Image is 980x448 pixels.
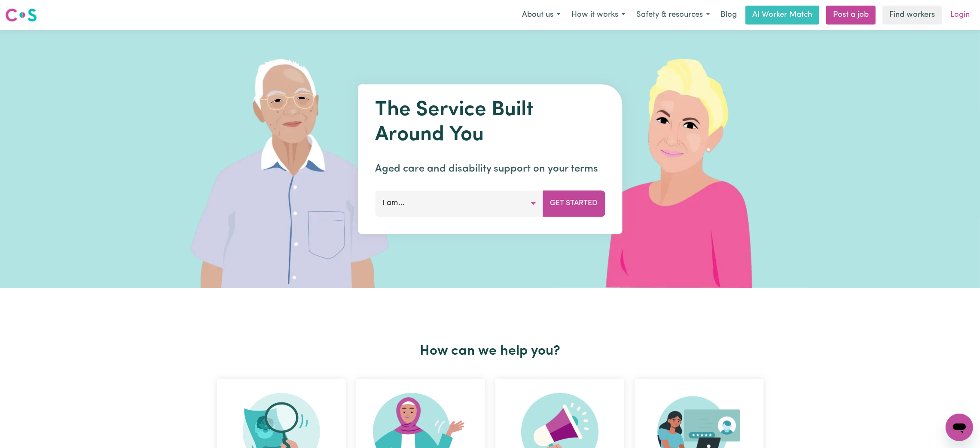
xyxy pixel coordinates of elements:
a: Login [945,6,975,25]
iframe: Button to launch messaging window, conversation in progress [946,414,973,441]
h2: How can we help you? [212,343,769,359]
button: Safety & resources [631,6,715,24]
a: Blog [715,6,742,25]
button: How it works [566,6,631,24]
a: AI Worker Match [745,6,819,25]
a: Careseekers logo [5,5,37,25]
a: Post a job [826,6,876,25]
button: About us [516,6,566,24]
h1: The Service Built Around You [375,98,605,147]
a: Find workers [882,6,942,25]
button: Get Started [543,190,605,216]
button: I am... [375,190,543,216]
img: Careseekers logo [5,7,37,23]
p: Aged care and disability support on your terms [375,161,605,177]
